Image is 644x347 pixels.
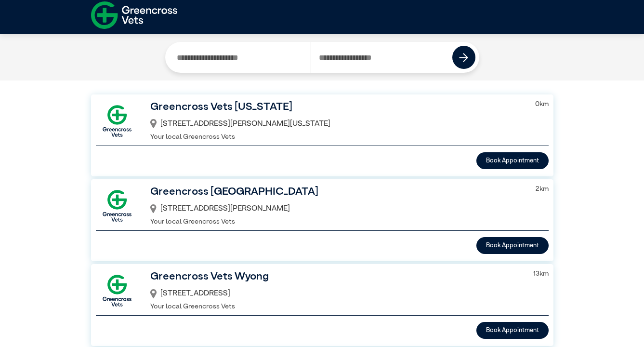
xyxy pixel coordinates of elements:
img: GX-Square.png [96,269,138,312]
div: [STREET_ADDRESS][PERSON_NAME][US_STATE] [150,116,523,132]
button: Book Appointment [476,237,549,254]
p: Your local Greencross Vets [150,132,523,143]
h3: Greencross [GEOGRAPHIC_DATA] [150,184,523,200]
input: Search by Clinic Name [169,42,311,73]
p: Your local Greencross Vets [150,302,521,312]
p: 13 km [533,269,549,280]
p: 0 km [535,99,549,110]
div: [STREET_ADDRESS] [150,285,521,302]
img: GX-Square.png [96,100,138,142]
img: icon-right [459,53,468,62]
input: Search by Postcode [311,42,453,73]
h3: Greencross Vets [US_STATE] [150,99,523,116]
div: [STREET_ADDRESS][PERSON_NAME] [150,200,523,217]
p: 2 km [536,184,549,195]
button: Book Appointment [476,152,549,169]
h3: Greencross Vets Wyong [150,269,521,285]
p: Your local Greencross Vets [150,217,523,227]
img: GX-Square.png [96,185,138,227]
button: Book Appointment [476,322,549,339]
